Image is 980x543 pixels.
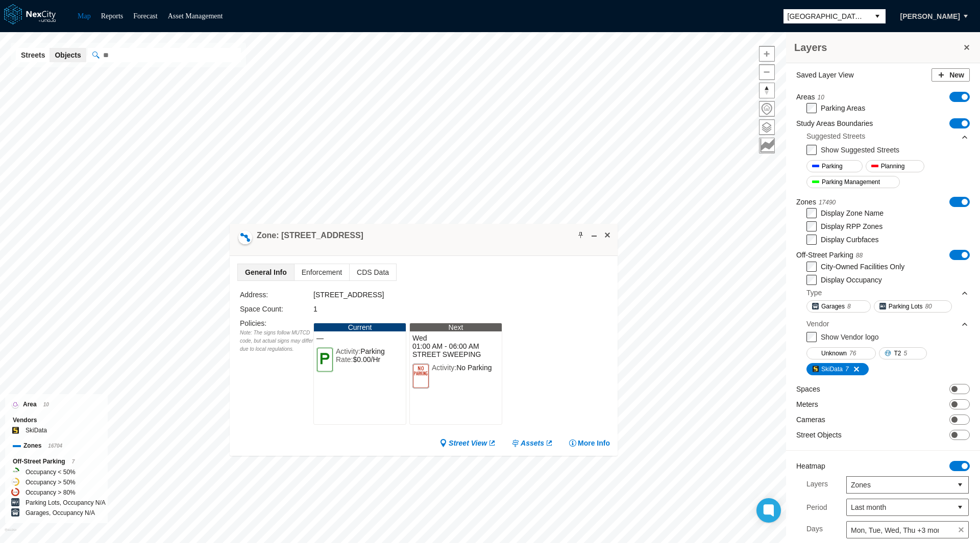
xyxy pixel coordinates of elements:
div: Suggested Streets [806,128,969,144]
label: Display RPP Zones [821,222,883,230]
span: General Info [238,264,294,280]
span: 10 [43,402,49,407]
span: Planning [881,161,905,171]
span: Last month [851,502,948,512]
div: Zones [13,441,100,451]
span: 88 [856,252,863,259]
span: — [316,334,403,342]
span: Assets [521,438,544,448]
span: 10 [818,94,824,101]
div: Next [410,323,502,331]
span: Objects [55,50,81,60]
div: Type [806,288,822,298]
span: 17490 [819,199,836,206]
button: More Info [569,438,610,448]
a: Forecast [133,12,157,20]
div: Suggested Streets [806,131,865,141]
span: Activity: [336,347,360,355]
div: Vendors [13,415,100,425]
a: Asset Management [168,12,223,20]
div: Off-Street Parking [13,456,100,467]
span: STREET SWEEPING [412,350,499,358]
label: Space Count: [240,305,283,313]
label: Address: [240,291,268,299]
span: Street View [449,438,487,448]
span: 01:00 AM - 06:00 AM [412,342,499,350]
button: New [932,68,970,82]
button: Reset bearing to north [759,83,775,98]
span: 8 [847,301,851,312]
span: Parking Lots [889,301,923,312]
h3: Layers [794,40,962,55]
div: Type [806,285,969,300]
label: Period [806,502,827,512]
label: Occupancy > 50% [26,477,76,487]
label: Display Occupancy [821,276,882,284]
button: Unknown76 [806,347,876,359]
div: Note: The signs follow MUTCD code, but actual signs may differ due to local regulations. [240,329,313,353]
span: Activity: [432,364,456,372]
button: T25 [879,347,927,359]
span: Unknown [821,348,847,358]
button: Planning [866,160,925,172]
span: 80 [925,301,932,312]
label: Layers [806,476,828,494]
span: Parking [360,347,384,355]
div: 1 [313,303,499,315]
button: Key metrics [759,138,775,153]
label: SkiData [26,425,47,435]
label: Days [806,521,823,538]
span: 76 [849,348,856,358]
a: Street View [439,438,496,448]
span: T2 [894,348,901,358]
span: Streets [21,50,45,60]
span: Garages [821,301,845,312]
label: Street Objects [796,430,842,440]
span: Zoom in [759,46,774,61]
label: Garages, Occupancy N/A [26,508,95,518]
div: Vendor [806,316,969,331]
span: Rate: [336,355,353,364]
label: Zones [796,197,836,208]
span: Enforcement [295,264,349,280]
label: Policies : [240,319,266,327]
span: [PERSON_NAME] [900,11,960,21]
span: Parking Management [822,177,880,187]
div: [STREET_ADDRESS] [313,289,499,300]
span: Zoom out [759,65,774,80]
button: Home [759,101,775,117]
span: clear [954,523,968,537]
a: Reports [101,12,124,20]
a: Assets [511,438,553,448]
span: Reset bearing to north [759,83,774,98]
label: Meters [796,399,818,409]
span: Zones [851,480,948,490]
label: Display Zone Name [821,209,884,217]
span: 7 [72,459,75,464]
label: Parking Areas [821,104,865,112]
button: select [952,499,968,515]
span: New [949,70,964,80]
label: City-Owned Facilities Only [821,263,904,271]
label: Areas [796,92,824,102]
a: Map [78,12,91,20]
label: Show Suggested Streets [821,146,899,154]
span: $0.00/Hr [353,355,380,364]
button: Zoom in [759,46,775,62]
span: No Parking [456,364,492,372]
span: [GEOGRAPHIC_DATA][PERSON_NAME] [788,11,865,21]
button: select [869,9,886,23]
div: Area [13,399,100,410]
h4: Double-click to make header text selectable [257,230,363,241]
label: Occupancy < 50% [26,467,76,477]
span: 5 [903,348,907,358]
label: Study Areas Boundaries [796,118,873,128]
button: select [952,477,968,493]
button: Zoom out [759,64,775,80]
button: Parking Management [806,176,900,188]
div: Vendor [806,319,829,329]
div: Current [314,323,406,331]
a: Mapbox homepage [5,528,16,540]
label: Saved Layer View [796,70,854,80]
